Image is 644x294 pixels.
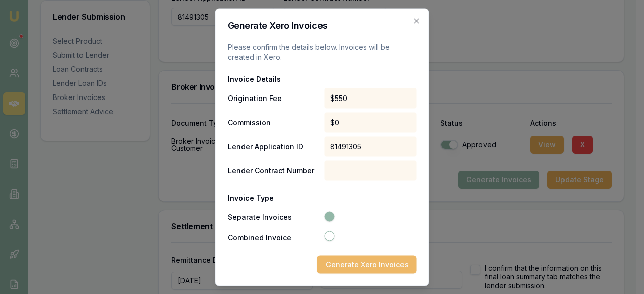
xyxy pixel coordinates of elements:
div: $550 [324,88,417,108]
div: $0 [324,112,417,132]
button: Generate Xero Invoices [317,255,417,273]
span: Origination Fee [228,93,320,103]
span: Invoice Details [228,74,320,84]
p: Please confirm the details below. Invoices will be created in Xero. [228,42,417,62]
span: Lender Application ID [228,141,320,151]
h2: Generate Xero Invoices [228,21,417,30]
label: Combined Invoice [228,234,323,241]
label: Separate Invoices [228,213,323,220]
span: Commission [228,117,320,127]
span: Lender Contract Number [228,165,320,175]
span: Invoice Type [228,192,320,203]
div: 81491305 [324,136,417,156]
